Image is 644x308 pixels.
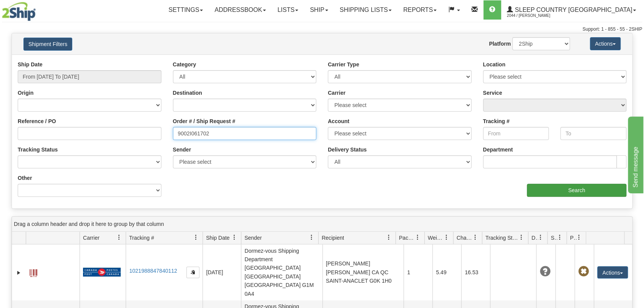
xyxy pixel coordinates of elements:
a: Weight filter column settings [440,231,453,244]
a: Sleep Country [GEOGRAPHIC_DATA] 2044 / [PERSON_NAME] [501,0,642,20]
input: Search [527,184,626,197]
input: From [483,127,549,140]
span: Carrier [83,234,100,242]
span: Ship Date [206,234,229,242]
span: Weight [428,234,444,242]
div: grid grouping header [12,217,632,232]
a: Sender filter column settings [305,231,318,244]
span: Packages [399,234,415,242]
a: Settings [163,0,209,20]
iframe: chat widget [626,115,643,193]
td: 1 [403,244,432,300]
a: Pickup Status filter column settings [573,231,586,244]
label: Carrier [328,89,345,97]
label: Order # / Ship Request # [173,117,236,125]
a: Addressbook [209,0,272,20]
button: Shipment Filters [23,38,72,51]
a: Shipment Issues filter column settings [553,231,566,244]
span: Charge [456,234,473,242]
img: logo2044.jpg [2,2,36,21]
td: 5.49 [432,244,461,300]
button: Actions [597,266,628,278]
span: Pickup Status [570,234,576,242]
td: [DATE] [202,244,241,300]
a: Lists [272,0,304,20]
label: Other [18,174,32,182]
label: Location [483,61,505,68]
a: Packages filter column settings [411,231,424,244]
span: Delivery Status [531,234,538,242]
td: 16.53 [461,244,490,300]
a: Carrier filter column settings [113,231,126,244]
label: Platform [489,40,511,48]
label: Destination [173,89,202,97]
span: Recipient [322,234,344,242]
a: 1021988847840112 [129,268,177,274]
label: Delivery Status [328,146,367,153]
a: Recipient filter column settings [382,231,395,244]
span: Unknown [539,266,550,277]
span: Pickup Not Assigned [578,266,589,277]
label: Tracking # [483,117,510,125]
div: Support: 1 - 855 - 55 - 2SHIP [2,26,642,33]
a: Delivery Status filter column settings [534,231,547,244]
label: Account [328,117,349,125]
a: Charge filter column settings [469,231,482,244]
a: Expand [15,269,23,277]
a: Tracking # filter column settings [189,231,202,244]
span: 2044 / [PERSON_NAME] [507,12,564,20]
label: Service [483,89,502,97]
label: Department [483,146,513,153]
span: Tracking # [129,234,154,242]
a: Reports [397,0,442,20]
a: Tracking Status filter column settings [515,231,528,244]
div: Send message [6,5,71,14]
label: Tracking Status [18,146,58,153]
label: Reference / PO [18,117,56,125]
img: 20 - Canada Post [83,267,121,277]
button: Actions [590,37,621,50]
label: Carrier Type [328,61,359,68]
button: Copy to clipboard [186,267,199,278]
span: Shipment Issues [551,234,557,242]
a: Shipping lists [334,0,397,20]
label: Sender [173,146,191,153]
span: Tracking Status [485,234,519,242]
input: To [560,127,626,140]
label: Category [173,61,196,68]
a: Ship [304,0,334,20]
label: Origin [18,89,33,97]
td: [PERSON_NAME] [PERSON_NAME] CA QC SAINT-ANACLET G0K 1H0 [322,244,404,300]
span: Sender [244,234,262,242]
label: Ship Date [18,61,43,68]
span: Sleep Country [GEOGRAPHIC_DATA] [513,7,632,13]
a: Ship Date filter column settings [228,231,241,244]
a: Label [30,266,37,278]
td: Dormez-vous Shipping Department [GEOGRAPHIC_DATA] [GEOGRAPHIC_DATA] [GEOGRAPHIC_DATA] G1M 0A4 [241,244,322,300]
